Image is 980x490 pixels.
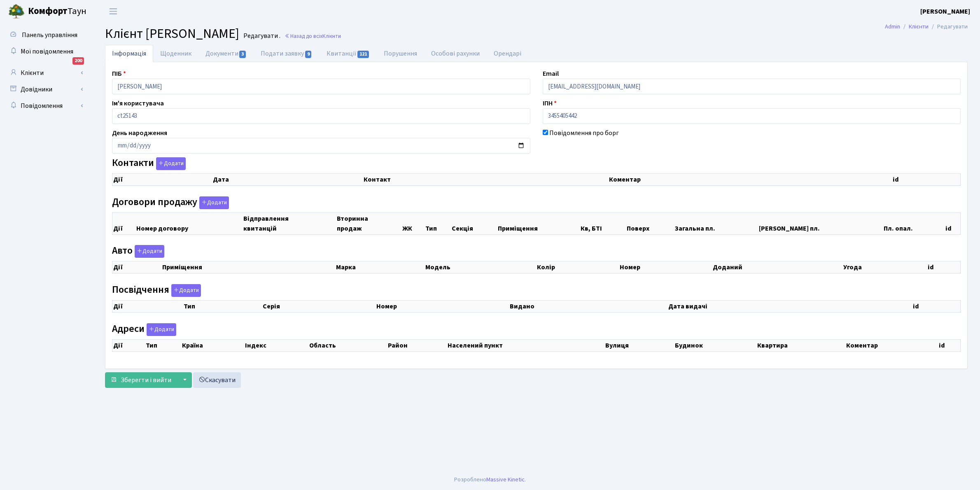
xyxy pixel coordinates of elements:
span: Мої повідомлення [21,47,73,56]
a: Додати [197,195,229,209]
th: Будинок [674,339,756,351]
th: id [927,261,961,273]
th: Приміщення [161,261,335,273]
span: Панель управління [22,30,77,40]
th: Номер [376,300,509,312]
th: Дії [112,212,136,234]
th: Тип [183,300,262,312]
button: Договори продажу [199,196,229,209]
a: Довідники [4,81,86,98]
a: Додати [169,282,201,297]
a: Особові рахунки [424,45,487,62]
a: Скасувати [193,372,241,388]
li: Редагувати [929,22,968,31]
a: Панель управління [4,27,86,43]
a: Додати [133,244,164,258]
th: Пл. опал. [883,212,945,234]
th: Дії [112,261,161,273]
th: Доданий [712,261,843,273]
a: Додати [154,156,186,170]
th: Дії [112,300,183,312]
th: Дії [112,339,145,351]
th: Квартира [756,339,846,351]
th: Угода [842,261,927,273]
a: Щоденник [153,45,198,62]
a: Мої повідомлення200 [4,43,86,60]
th: Номер [619,261,712,273]
a: Орендарі [487,45,528,62]
th: Тип [425,212,451,234]
th: Коментар [608,174,892,186]
th: Населений пункт [447,339,604,351]
span: Клієнти [322,32,341,40]
th: id [892,174,960,186]
span: Таун [28,5,86,19]
button: Контакти [156,157,186,170]
a: Клієнти [909,22,929,31]
th: Колір [536,261,619,273]
a: Порушення [377,45,424,62]
label: Авто [112,245,164,258]
th: Район [387,339,446,351]
small: Редагувати . [242,32,280,40]
th: Тип [145,339,182,351]
a: Повідомлення [4,98,86,114]
th: [PERSON_NAME] пл. [758,212,883,234]
th: Вулиця [604,339,674,351]
a: Назад до всіхКлієнти [285,32,341,40]
th: id [938,339,960,351]
img: logo.png [8,3,25,20]
th: Приміщення [497,212,580,234]
label: ІПН [543,98,557,108]
th: Індекс [244,339,308,351]
th: Дата [212,174,363,186]
a: Клієнти [4,65,86,81]
button: Посвідчення [171,284,201,297]
span: 3 [239,51,246,58]
th: Коментар [845,339,938,351]
th: Область [308,339,387,351]
a: Massive Kinetic [486,475,525,484]
a: [PERSON_NAME] [920,7,970,16]
th: Контакт [363,174,608,186]
span: 121 [357,51,369,58]
th: Модель [425,261,537,273]
th: Секція [451,212,497,234]
th: Марка [335,261,425,273]
th: Поверх [626,212,674,234]
th: Країна [181,339,244,351]
button: Зберегти і вийти [105,372,177,388]
th: Загальна пл. [674,212,758,234]
th: Серія [262,300,376,312]
th: id [945,212,961,234]
th: Видано [509,300,667,312]
label: Договори продажу [112,196,229,209]
label: Ім'я користувача [112,98,164,108]
th: Кв, БТІ [580,212,626,234]
label: Повідомлення про борг [549,128,619,138]
label: Посвідчення [112,284,201,297]
a: Подати заявку [254,45,319,62]
div: 200 [72,57,84,65]
label: Адреси [112,323,176,336]
label: День народження [112,128,167,138]
label: Email [543,69,559,79]
th: Відправлення квитанцій [243,212,336,234]
label: ПІБ [112,69,126,79]
th: Номер договору [135,212,242,234]
th: Дії [112,174,212,186]
a: Додати [145,322,176,336]
span: Клієнт [PERSON_NAME] [105,24,239,43]
button: Переключити навігацію [103,5,124,18]
b: Комфорт [28,5,68,18]
a: Admin [885,22,900,31]
a: Інформація [105,45,153,62]
nav: breadcrumb [873,18,980,35]
th: id [912,300,960,312]
span: 9 [305,51,312,58]
a: Документи [198,45,254,62]
div: Розроблено . [454,475,526,484]
th: Вторинна продаж [336,212,402,234]
a: Квитанції [320,45,377,62]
